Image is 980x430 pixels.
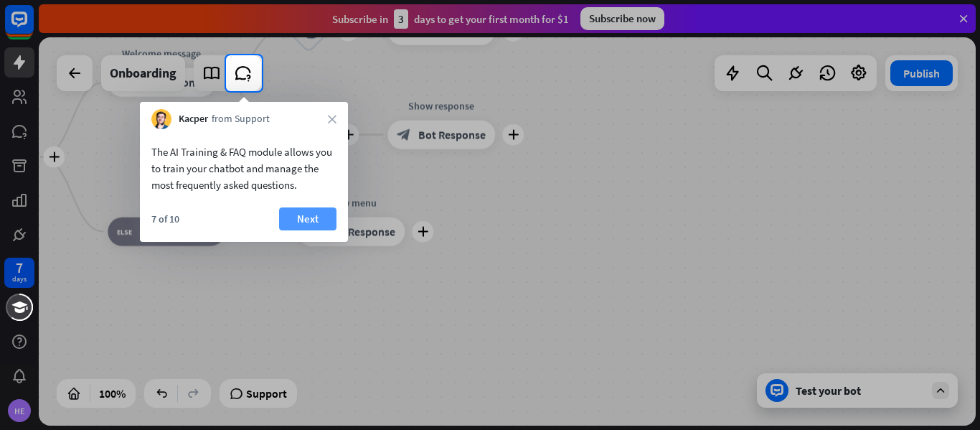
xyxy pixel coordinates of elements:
[212,112,270,126] span: from Support
[279,207,336,230] button: Next
[151,144,336,193] div: The AI Training & FAQ module allows you to train your chatbot and manage the most frequently aske...
[328,115,336,123] i: close
[179,112,208,126] span: Kacper
[11,6,55,49] button: Open LiveChat chat widget
[151,212,179,225] div: 7 of 10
